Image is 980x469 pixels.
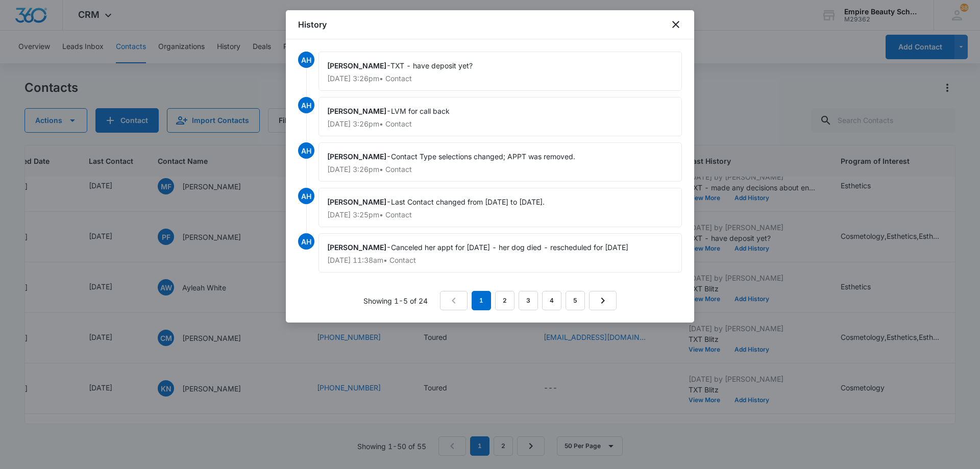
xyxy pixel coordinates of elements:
[542,291,561,310] a: Page 4
[327,243,386,252] span: [PERSON_NAME]
[566,291,585,310] a: Page 5
[390,61,473,70] span: TXT - have deposit yet?
[327,152,386,161] span: [PERSON_NAME]
[298,233,314,250] span: AH
[318,188,682,227] div: -
[327,61,386,70] span: [PERSON_NAME]
[519,291,538,310] a: Page 3
[589,291,617,310] a: Next Page
[327,166,673,173] p: [DATE] 3:26pm • Contact
[298,188,314,204] span: AH
[363,295,428,306] p: Showing 1-5 of 24
[327,198,386,206] span: [PERSON_NAME]
[327,75,673,82] p: [DATE] 3:26pm • Contact
[670,18,682,31] button: close
[495,291,514,310] a: Page 2
[318,142,682,182] div: -
[298,18,327,31] h1: History
[298,52,314,68] span: AH
[327,257,673,264] p: [DATE] 11:38am • Contact
[391,152,575,161] span: Contact Type selections changed; APPT was removed.
[440,291,617,310] nav: Pagination
[298,142,314,159] span: AH
[327,120,673,128] p: [DATE] 3:26pm • Contact
[318,52,682,91] div: -
[318,97,682,136] div: -
[318,233,682,273] div: -
[391,243,628,252] span: Canceled her appt for [DATE] - her dog died - rescheduled for [DATE]
[391,198,545,206] span: Last Contact changed from [DATE] to [DATE].
[327,107,386,115] span: [PERSON_NAME]
[391,107,450,115] span: LVM for call back
[472,291,491,310] em: 1
[327,211,673,218] p: [DATE] 3:25pm • Contact
[298,97,314,113] span: AH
